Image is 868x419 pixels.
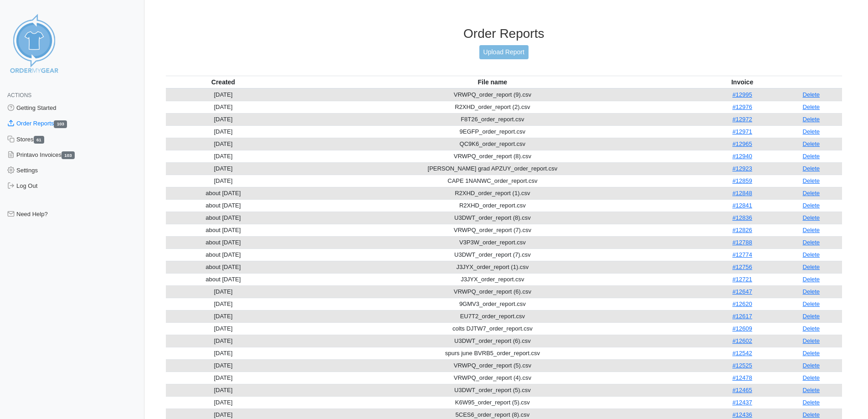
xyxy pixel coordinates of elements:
[803,337,820,344] a: Delete
[732,103,752,110] a: #12976
[732,325,752,332] a: #12609
[281,212,704,224] td: U3DWT_order_report (8).csv
[281,285,704,298] td: VRWPQ_order_report (6).csv
[732,251,752,258] a: #12774
[281,101,704,113] td: R2XHD_order_report (2).csv
[732,202,752,209] a: #12841
[166,113,281,125] td: [DATE]
[166,298,281,310] td: [DATE]
[166,101,281,113] td: [DATE]
[732,374,752,381] a: #12478
[281,335,704,347] td: U3DWT_order_report (6).csv
[732,387,752,393] a: #12465
[803,128,820,135] a: Delete
[732,264,752,270] a: #12756
[54,120,67,128] span: 103
[281,310,704,322] td: EU7T2_order_report.csv
[732,153,752,160] a: #12940
[166,26,842,41] h3: Order Reports
[803,190,820,197] a: Delete
[166,125,281,138] td: [DATE]
[803,251,820,258] a: Delete
[732,337,752,344] a: #12602
[732,288,752,295] a: #12647
[62,151,75,159] span: 103
[803,399,820,406] a: Delete
[803,411,820,418] a: Delete
[281,322,704,335] td: colts DJTW7_order_report.csv
[803,214,820,221] a: Delete
[166,384,281,396] td: [DATE]
[803,103,820,110] a: Delete
[166,162,281,175] td: [DATE]
[732,300,752,307] a: #12620
[166,273,281,285] td: about [DATE]
[732,214,752,221] a: #12836
[803,239,820,246] a: Delete
[803,227,820,233] a: Delete
[803,276,820,283] a: Delete
[281,88,704,101] td: VRWPQ_order_report (9).csv
[281,150,704,162] td: VRWPQ_order_report (8).csv
[732,362,752,369] a: #12525
[166,138,281,150] td: [DATE]
[732,399,752,406] a: #12437
[281,162,704,175] td: [PERSON_NAME] grad APZUY_order_report.csv
[166,359,281,372] td: [DATE]
[166,285,281,298] td: [DATE]
[281,138,704,150] td: QC9K6_order_report.csv
[281,187,704,199] td: R2XHD_order_report (1).csv
[281,347,704,359] td: spurs june BVRB5_order_report.csv
[803,165,820,172] a: Delete
[803,264,820,270] a: Delete
[732,313,752,320] a: #12617
[479,45,529,59] a: Upload Report
[281,248,704,261] td: U3DWT_order_report (7).csv
[803,313,820,320] a: Delete
[732,411,752,418] a: #12436
[732,140,752,147] a: #12965
[281,113,704,125] td: F8T26_order_report.csv
[166,199,281,212] td: about [DATE]
[281,359,704,372] td: VRWPQ_order_report (5).csv
[803,140,820,147] a: Delete
[166,347,281,359] td: [DATE]
[803,325,820,332] a: Delete
[803,350,820,357] a: Delete
[803,387,820,393] a: Delete
[166,236,281,248] td: about [DATE]
[732,177,752,184] a: #12859
[732,350,752,357] a: #12542
[732,227,752,233] a: #12826
[732,91,752,98] a: #12995
[803,300,820,307] a: Delete
[166,322,281,335] td: [DATE]
[281,372,704,384] td: VRWPQ_order_report (4).csv
[281,298,704,310] td: 9GMV3_order_report.csv
[803,177,820,184] a: Delete
[732,165,752,172] a: #12923
[166,88,281,101] td: [DATE]
[166,76,281,88] th: Created
[803,288,820,295] a: Delete
[166,212,281,224] td: about [DATE]
[281,236,704,248] td: V3P3W_order_report.csv
[166,248,281,261] td: about [DATE]
[704,76,781,88] th: Invoice
[166,310,281,322] td: [DATE]
[803,202,820,209] a: Delete
[166,261,281,273] td: about [DATE]
[803,116,820,123] a: Delete
[732,190,752,197] a: #12848
[166,396,281,409] td: [DATE]
[732,239,752,246] a: #12788
[732,116,752,123] a: #12972
[281,273,704,285] td: J3JYX_order_report.csv
[803,374,820,381] a: Delete
[281,224,704,236] td: VRWPQ_order_report (7).csv
[281,76,704,88] th: File name
[803,153,820,160] a: Delete
[34,136,45,144] span: 61
[166,187,281,199] td: about [DATE]
[7,92,31,98] span: Actions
